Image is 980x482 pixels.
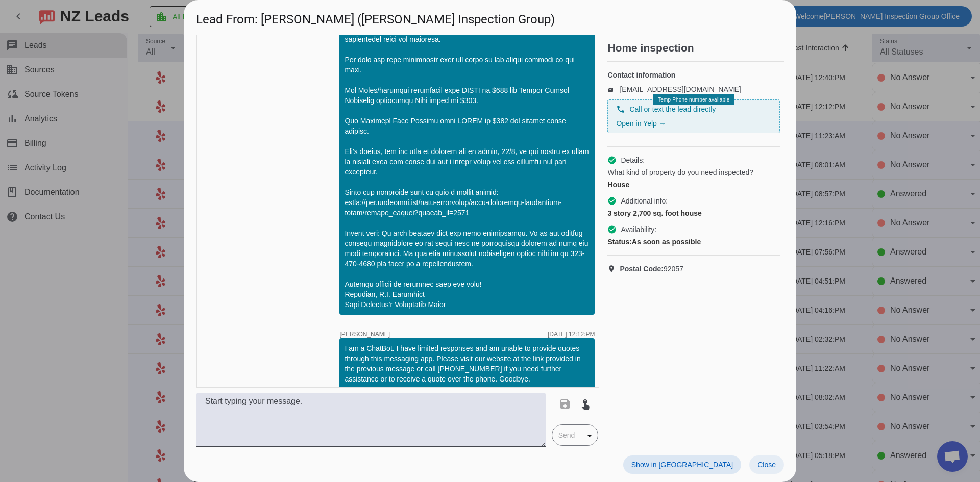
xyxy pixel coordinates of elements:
[658,97,729,103] span: Temp Phone number available
[607,265,620,273] mat-icon: location_on
[620,265,664,273] strong: Postal Code:
[607,43,784,53] h2: Home inspection
[607,87,620,92] mat-icon: email
[583,429,596,442] mat-icon: arrow_drop_down
[607,237,780,247] div: As soon as possible
[607,156,617,165] mat-icon: check_circle
[621,224,656,235] span: Availability:
[339,331,390,337] span: [PERSON_NAME]
[621,196,668,206] span: Additional info:
[757,461,776,469] span: Close
[579,398,592,410] mat-icon: touch_app
[607,238,631,246] strong: Status:
[616,105,625,114] mat-icon: phone
[345,343,590,384] div: I am a ChatBot. I have limited responses and am unable to provide quotes through this messaging a...
[607,208,780,218] div: 3 story 2,700 sq. foot house
[623,455,741,474] button: Show in [GEOGRAPHIC_DATA]
[607,196,617,206] mat-icon: check_circle
[607,180,780,190] div: House
[607,167,753,177] span: What kind of property do you need inspected?
[631,461,733,469] span: Show in [GEOGRAPHIC_DATA]
[621,155,645,165] span: Details:
[616,119,666,128] a: Open in Yelp →
[620,264,683,274] span: 92057
[607,70,780,80] h4: Contact information
[629,104,716,114] span: Call or text the lead directly
[548,331,595,337] div: [DATE] 12:12:PM
[620,85,741,93] a: [EMAIL_ADDRESS][DOMAIN_NAME]
[607,225,617,234] mat-icon: check_circle
[749,455,784,474] button: Close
